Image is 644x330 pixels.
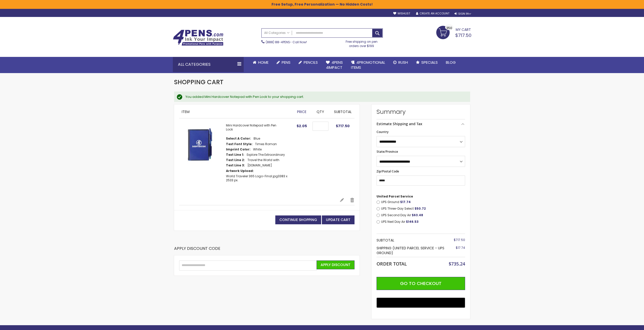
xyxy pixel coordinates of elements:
span: Update Cart [326,217,350,222]
span: Qty [317,109,324,114]
dd: 3383 x 2533 px. [226,174,292,182]
span: Shipping [377,246,391,251]
a: 4PROMOTIONALITEMS [347,57,389,73]
strong: Summary [377,108,465,116]
label: UPS Three-Day Select [381,207,465,211]
div: All Categories [173,57,244,72]
span: $735.24 [449,261,465,267]
dt: Text Font Style [226,142,253,146]
img: 4Pens Custom Pens and Promotional Products [173,30,223,46]
span: $17.74 [400,200,411,204]
span: $717.50 [455,32,471,38]
span: Rush [398,60,408,65]
a: Blog [442,57,460,68]
dd: [DOMAIN_NAME] [247,163,272,167]
button: Update Cart [322,215,355,224]
span: $2.05 [297,123,307,128]
a: Rush [389,57,412,68]
button: Buy with GPay [377,298,465,308]
dd: White [253,147,262,151]
dd: Explore The Extraordinary [247,153,285,157]
label: UPS Next Day Air [381,220,465,224]
dd: Travel the World with [247,158,279,162]
a: Pencils [295,57,322,68]
span: Blog [446,60,456,65]
iframe: Google Customer Reviews [602,316,644,330]
a: Mini Hardcover Notepad with Pen Lock-Blue [179,123,226,192]
dt: Text Line 3 [226,163,245,167]
strong: Order Total [377,260,407,267]
span: $17.74 [456,246,465,250]
a: Home [249,57,273,68]
a: All Categories [262,29,292,37]
dt: Imprint Color [226,147,251,151]
span: Country [377,130,388,134]
span: Zip/Postal Code [377,169,399,173]
span: All Categories [264,31,289,35]
dt: Text Line 2 [226,158,245,162]
span: $146.53 [406,219,419,224]
label: UPS Ground [381,200,465,204]
span: 4PROMOTIONAL ITEMS [351,60,385,70]
img: Mini Hardcover Notepad with Pen Lock-Blue [179,123,221,165]
div: Sign In [454,12,471,16]
span: - Call Now! [266,40,307,44]
span: Subtotal [334,109,352,114]
span: United Parcel Service [377,194,413,199]
strong: Apply Discount Code [174,246,220,255]
div: Free shipping on pen orders over $199 [340,38,383,48]
span: Specials [421,60,438,65]
dt: Artwork Upload [226,169,254,173]
div: You added Mini Hardcover Notepad with Pen Lock to your shopping cart. [185,95,465,99]
span: Go to Checkout [400,280,442,287]
span: Item [182,109,190,114]
a: (888) 88-4PENS [266,40,290,44]
span: Price [297,109,306,114]
button: Go to Checkout [377,277,465,290]
span: $50.72 [414,206,426,211]
span: (United Parcel Service - UPS Ground) [377,246,444,255]
span: Pencils [304,60,318,65]
a: 4Pens4impact [322,57,347,73]
label: UPS Second Day Air [381,213,465,217]
a: Wishlist [393,12,410,15]
span: Pens [282,60,290,65]
span: State/Province [377,149,398,154]
a: Pens [273,57,295,68]
dd: Times Roman [255,142,277,146]
a: Continue Shopping [275,215,321,224]
dt: Select A Color [226,137,251,141]
a: Create an Account [416,12,449,15]
dt: Text Line 1 [226,153,244,157]
a: World Traveler 365 Logo-Final.jpg [226,174,278,178]
strong: Estimate Shipping and Tax [377,121,422,126]
span: $717.50 [454,238,465,242]
span: $63.48 [412,213,423,217]
span: 4Pens 4impact [326,60,343,70]
th: Subtotal [377,236,449,244]
span: $717.50 [336,123,350,128]
span: Continue Shopping [279,217,317,222]
a: Mini Hardcover Notepad with Pen Lock [226,123,276,131]
span: Apply Discount [321,262,350,267]
span: 350 [446,26,452,30]
a: $717.50 350 [436,26,471,38]
dd: Blue [254,137,260,141]
span: Shopping Cart [174,78,223,86]
a: Specials [412,57,442,68]
span: Home [258,60,268,65]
